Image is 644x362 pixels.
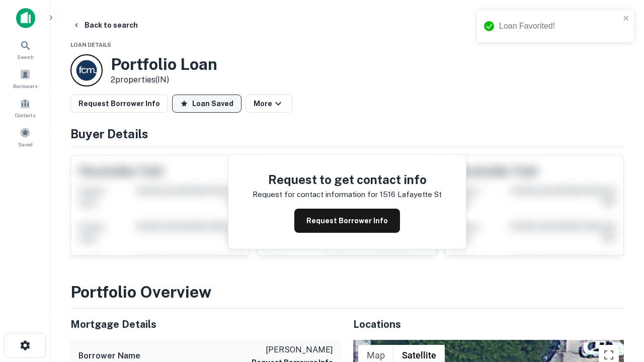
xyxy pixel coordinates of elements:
[294,209,400,233] button: Request Borrower Info
[70,317,341,332] h5: Mortgage Details
[253,170,442,189] h4: Request to get contact info
[111,55,217,74] h3: Portfolio Loan
[17,53,34,61] span: Search
[16,8,35,28] img: capitalize-icon.png
[68,16,142,34] button: Back to search
[246,95,292,113] button: More
[3,94,47,121] a: Contacts
[18,140,33,148] span: Saved
[15,111,35,119] span: Contacts
[70,280,624,304] h3: Portfolio Overview
[3,123,47,150] a: Saved
[252,344,333,356] p: [PERSON_NAME]
[70,95,168,113] button: Request Borrower Info
[3,36,47,63] a: Search
[78,350,140,362] h6: Borrower Name
[111,74,217,86] p: 2 properties (IN)
[70,42,111,48] span: Loan Details
[3,65,47,92] a: Borrowers
[594,249,644,298] iframe: Chat Widget
[353,317,624,332] h5: Locations
[13,82,37,90] span: Borrowers
[499,20,620,32] div: Loan Favorited!
[380,189,442,201] p: 1516 lafayette st
[623,14,630,24] button: close
[70,125,624,143] h4: Buyer Details
[172,95,242,113] button: Loan Saved
[253,189,378,201] p: Request for contact information for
